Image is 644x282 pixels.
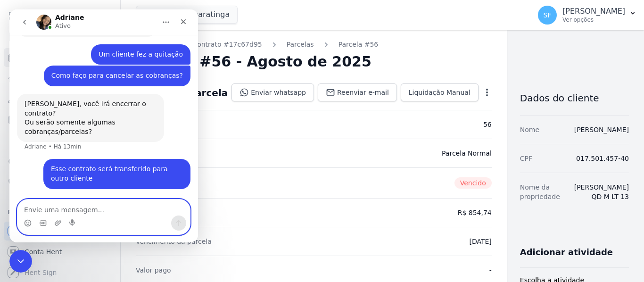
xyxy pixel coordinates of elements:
[162,206,177,221] button: Enviar uma mensagem
[520,154,532,163] dt: CPF
[8,149,181,191] div: Simone diz…
[4,152,116,171] a: Crédito
[4,131,116,150] a: Transferências
[8,56,181,84] div: Simone diz…
[136,6,238,24] button: Mar De Japaratinga
[46,12,61,21] p: Ativo
[520,247,613,258] h3: Adicionar atividade
[318,83,397,101] a: Reenviar e-mail
[544,12,552,18] span: SF
[454,177,492,189] span: Vencido
[520,92,629,104] h3: Dados do cliente
[42,62,173,71] div: Como faço para cancelar as cobranças?
[8,84,181,149] div: Adriane diz…
[192,40,262,50] a: Contrato #17c67d95
[571,182,629,201] dd: [PERSON_NAME] QD M LT 13
[30,210,37,217] button: Selecionador de GIF
[520,182,564,201] dt: Nome da propriedade
[4,48,116,67] a: Parcelas
[520,125,539,134] dt: Nome
[8,190,181,206] textarea: Envie uma mensagem...
[136,53,372,70] h2: Parcela #56 - Agosto de 2025
[458,208,492,217] dd: R$ 854,74
[15,134,72,140] div: Adriane • Há 13min
[4,7,116,25] a: Visão Geral
[337,88,389,97] span: Reenviar e-mail
[15,108,147,127] div: Ou serão somente algumas cobranças/parcelas?
[41,155,173,174] div: Esse contrato será transferido para outro cliente
[562,16,625,24] p: Ver opções
[4,110,116,129] a: Minha Carteira
[469,237,491,246] dd: [DATE]
[442,149,492,158] dd: Parcela Normal
[82,35,181,56] div: Um cliente fez a quitação
[148,4,165,22] button: Início
[4,242,116,261] a: Conta Hent
[574,126,629,133] a: [PERSON_NAME]
[530,2,644,28] button: SF [PERSON_NAME] Ver opções
[562,7,625,16] p: [PERSON_NAME]
[287,40,314,50] a: Parcelas
[4,173,116,191] a: Negativação
[15,210,22,217] button: Selecionador de Emoji
[34,149,181,179] div: Esse contrato será transferido para outro cliente
[34,56,181,77] div: Como faço para cancelar as cobranças?
[8,35,181,57] div: Simone diz…
[9,9,198,242] iframe: Intercom live chat
[15,90,147,108] div: [PERSON_NAME], você irá encerrar o contrato?
[489,265,492,275] dd: -
[8,84,155,133] div: [PERSON_NAME], você irá encerrar o contrato?Ou serão somente algumas cobranças/parcelas?Adriane •...
[8,207,113,218] div: Plataformas
[45,210,52,217] button: Upload do anexo
[9,250,32,273] iframe: Intercom live chat
[136,40,492,50] nav: Breadcrumb
[60,210,67,217] button: Start recording
[576,154,629,163] dd: 017.501.457-40
[4,69,116,88] a: Lotes
[409,88,471,97] span: Liquidação Manual
[136,265,171,275] dt: Valor pago
[401,83,479,101] a: Liquidação Manual
[483,120,492,129] dd: 56
[231,83,314,101] a: Enviar whatsapp
[165,4,182,21] div: Fechar
[4,27,116,46] a: Contratos
[89,41,173,50] div: Um cliente fez a quitação
[4,222,116,241] a: Recebíveis
[25,247,62,257] span: Conta Hent
[339,40,379,50] a: Parcela #56
[4,90,116,108] a: Clientes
